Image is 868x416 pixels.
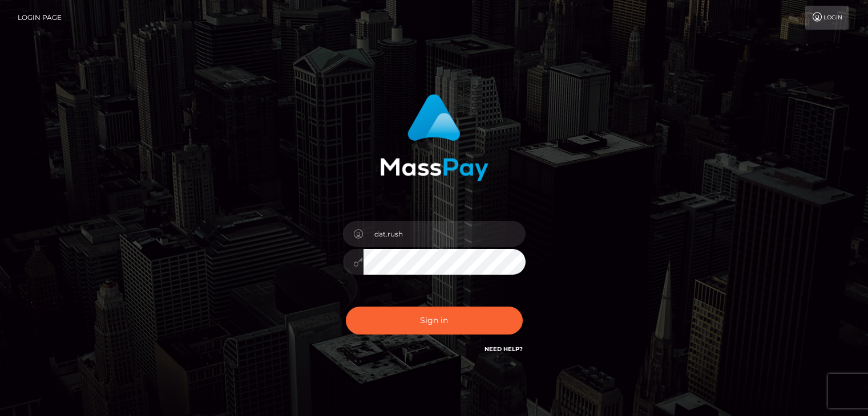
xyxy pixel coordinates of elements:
input: Username... [364,221,526,247]
a: Need Help? [485,345,523,353]
img: MassPay Login [380,94,488,181]
a: Login [805,6,849,30]
button: Sign in [346,307,523,335]
a: Login Page [18,6,62,30]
